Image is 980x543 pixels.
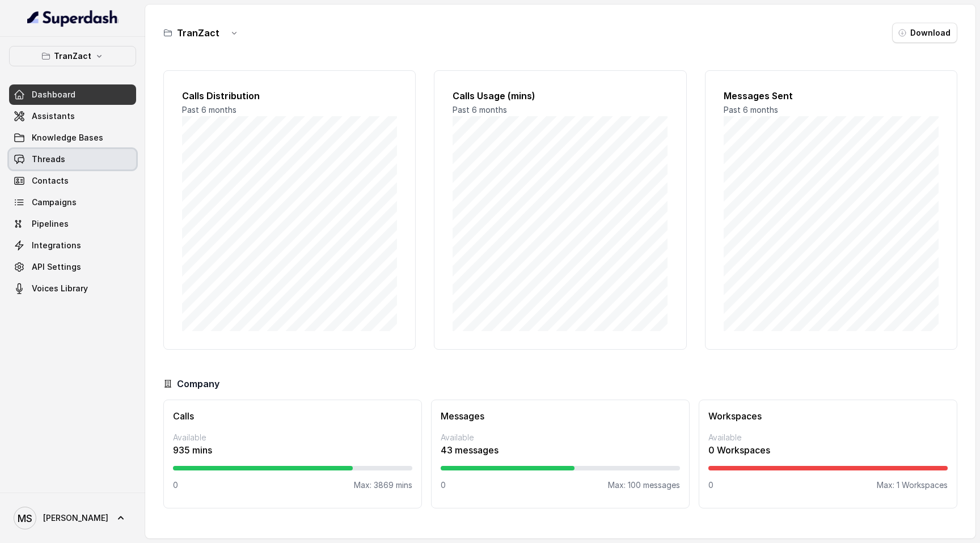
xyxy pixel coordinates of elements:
span: Pipelines [32,218,69,230]
span: Voices Library [32,283,88,294]
a: Voices Library [9,278,136,299]
a: Contacts [9,171,136,191]
a: Campaigns [9,192,136,213]
a: API Settings [9,257,136,277]
h2: Calls Distribution [182,89,397,103]
span: Integrations [32,240,81,251]
button: TranZact [9,46,136,66]
p: Max: 1 Workspaces [877,480,948,491]
span: Past 6 months [453,105,507,114]
p: 0 [708,480,713,491]
p: Max: 3869 mins [354,480,412,491]
p: 43 messages [441,443,680,457]
span: Campaigns [32,197,77,208]
a: Integrations [9,235,136,256]
span: Assistants [32,111,75,122]
p: TranZact [54,49,91,63]
span: [PERSON_NAME] [43,512,108,524]
h3: Workspaces [708,409,948,423]
h3: Company [177,377,219,391]
p: 0 [173,480,178,491]
p: Available [441,432,680,443]
span: Dashboard [32,89,75,100]
h2: Messages Sent [724,89,939,103]
span: Past 6 months [182,105,236,114]
a: Knowledge Bases [9,128,136,148]
p: Max: 100 messages [608,480,680,491]
span: Knowledge Bases [32,132,103,143]
text: MS [18,512,32,524]
h2: Calls Usage (mins) [453,89,668,103]
p: 935 mins [173,443,412,457]
h3: Messages [441,409,680,423]
a: [PERSON_NAME] [9,502,136,534]
img: light.svg [27,9,119,27]
a: Threads [9,149,136,169]
a: Dashboard [9,84,136,105]
h3: Calls [173,409,412,423]
p: Available [173,432,412,443]
span: Contacts [32,175,69,186]
button: Download [892,23,957,43]
a: Pipelines [9,214,136,234]
p: 0 Workspaces [708,443,948,457]
span: API Settings [32,261,81,273]
p: 0 [441,480,446,491]
a: Assistants [9,106,136,126]
span: Past 6 months [724,105,778,114]
span: Threads [32,154,65,165]
h3: TranZact [177,26,219,40]
p: Available [708,432,948,443]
